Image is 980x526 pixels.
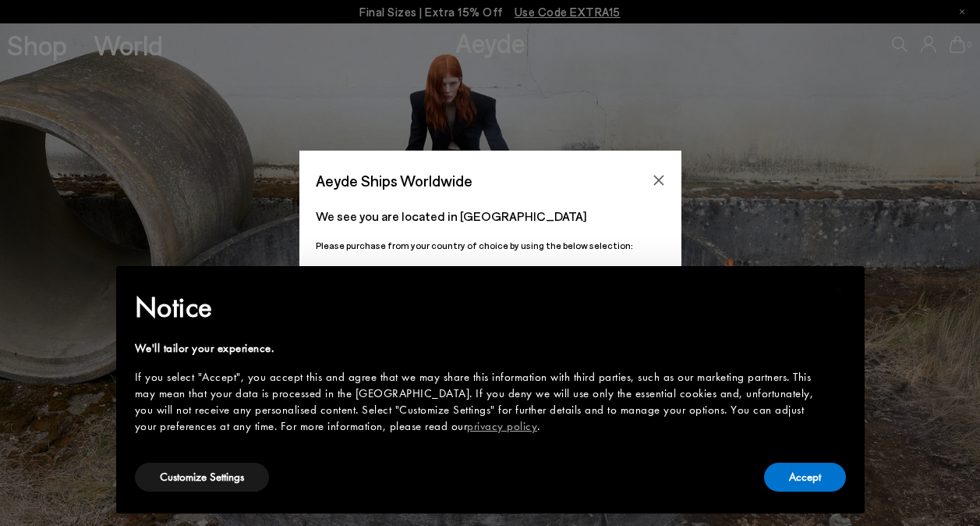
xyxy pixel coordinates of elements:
[821,271,858,308] button: Close this notice
[316,238,665,253] p: Please purchase from your country of choice by using the below selection:
[316,167,472,194] span: Aeyde Ships Worldwide
[467,418,537,434] a: privacy policy
[135,287,821,328] h2: Notice
[764,463,846,492] button: Accept
[135,463,269,492] button: Customize Settings
[135,340,821,357] div: We'll tailor your experience.
[316,207,665,226] p: We see you are located in [GEOGRAPHIC_DATA]
[834,277,844,301] span: ×
[135,369,821,435] div: If you select "Accept", you accept this and agree that we may share this information with third p...
[647,169,670,192] button: Close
